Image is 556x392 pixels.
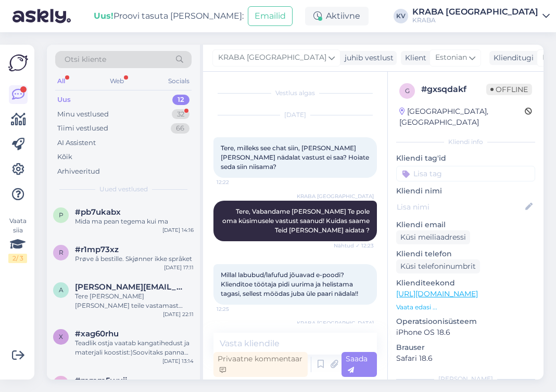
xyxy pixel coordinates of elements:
[213,110,377,120] div: [DATE]
[396,166,535,181] input: Lisa tag
[340,53,394,63] div: juhib vestlust
[346,354,368,374] span: Saada
[57,166,100,177] div: Arhiveeritud
[94,10,244,22] div: Proovi tasuta [PERSON_NAME]:
[412,8,538,16] div: KRABA [GEOGRAPHIC_DATA]
[297,319,374,327] span: KRABA [GEOGRAPHIC_DATA]
[75,282,183,292] span: allan.matt19@gmail.com
[59,249,64,256] span: r
[59,211,64,219] span: p
[213,352,308,377] div: Privaatne kommentaar
[217,178,256,186] span: 12:22
[248,6,293,26] button: Emailid
[213,88,377,98] div: Vestlus algas
[396,374,535,384] div: [PERSON_NAME]
[334,242,374,250] span: Nähtud ✓ 12:23
[162,357,194,365] div: [DATE] 13:14
[412,8,550,24] a: KRABA [GEOGRAPHIC_DATA]KRABA
[57,152,72,162] div: Kõik
[172,95,189,105] div: 12
[399,106,525,128] div: [GEOGRAPHIC_DATA], [GEOGRAPHIC_DATA]
[65,54,106,65] span: Otsi kliente
[396,153,535,164] p: Kliendi tag'id
[221,144,371,171] span: Tere, milleks see chat siin, [PERSON_NAME] [PERSON_NAME] nädalat vastust ei saa? Hoiate seda siin...
[405,87,410,95] span: g
[435,52,467,63] span: Estonian
[57,109,109,120] div: Minu vestlused
[75,338,194,357] div: Teadlik ostja vaatab kangatihedust ja materjali koostist:)Soovitaks panna täpsemat infot kodulehe...
[55,74,67,88] div: All
[396,230,470,244] div: Küsi meiliaadressi
[99,185,148,194] span: Uued vestlused
[297,192,374,200] span: KRABA [GEOGRAPHIC_DATA]
[394,9,408,23] div: KV
[57,123,108,134] div: Tiimi vestlused
[397,201,523,213] input: Lisa nimi
[396,186,535,197] p: Kliendi nimi
[396,219,535,230] p: Kliendi email
[396,316,535,327] p: Operatsioonisüsteem
[75,376,127,385] span: #mmm5wuij
[75,329,119,338] span: #xag60rhu
[396,278,535,289] p: Klienditeekond
[8,53,28,73] img: Askly Logo
[305,7,369,25] div: Aktiivne
[57,95,71,105] div: Uus
[75,292,194,310] div: Tere [PERSON_NAME] [PERSON_NAME] teile vastamast [GEOGRAPHIC_DATA] sepa turu noored müüjannad ma ...
[172,109,189,120] div: 32
[217,305,256,313] span: 12:25
[75,245,119,254] span: #r1mp73xz
[218,52,326,63] span: KRABA [GEOGRAPHIC_DATA]
[396,327,535,338] p: iPhone OS 18.6
[396,249,535,259] p: Kliendi telefon
[221,271,358,297] span: Millal labubud/lafufud jõuavad e-poodi? Klienditoe töötaja pidi uurima ja helistama tagasi, selle...
[396,259,480,273] div: Küsi telefoninumbrit
[396,289,478,298] a: [URL][DOMAIN_NAME]
[396,342,535,353] p: Brauser
[59,333,63,341] span: x
[396,137,535,147] div: Kliendi info
[396,353,535,364] p: Safari 18.6
[75,207,121,217] span: #pb7ukabx
[486,84,532,95] span: Offline
[75,217,194,226] div: Mida ma pean tegema kui ma
[8,216,27,263] div: Vaata siia
[421,83,486,96] div: # gxsqdakf
[401,53,426,63] div: Klient
[489,53,534,63] div: Klienditugi
[166,74,192,88] div: Socials
[164,264,194,271] div: [DATE] 17:11
[412,16,538,24] div: KRABA
[8,254,27,263] div: 2 / 3
[396,303,535,312] p: Vaata edasi ...
[94,11,113,21] b: Uus!
[57,138,96,148] div: AI Assistent
[171,123,189,134] div: 66
[108,74,126,88] div: Web
[222,207,371,234] span: Tere, Vabandame [PERSON_NAME] Te pole oma küsimusele vastust saanud! Kuidas saame Teid [PERSON_NA...
[162,226,194,234] div: [DATE] 14:16
[75,254,194,264] div: Prøve å bestille. Skjønner ikke språket
[59,286,64,294] span: a
[163,310,194,318] div: [DATE] 22:11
